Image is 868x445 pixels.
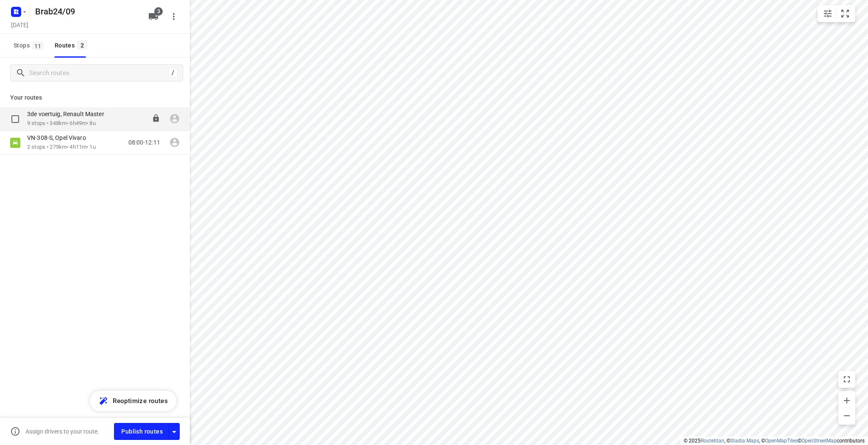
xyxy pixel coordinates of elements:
li: © 2025 , © , © © contributors [684,438,865,444]
button: Reoptimize routes [90,391,176,411]
span: Assign driver [166,110,183,127]
button: Lock route [152,114,160,124]
button: More [165,8,182,25]
a: Stadia Maps [730,438,759,444]
button: 3 [145,8,162,25]
span: Select [7,111,24,128]
span: 11 [32,42,44,50]
p: 9 stops • 348km • 6h49m • 8u [27,120,113,128]
p: VN-308-S, Opel Vivaro [27,134,91,142]
a: Routetitan [701,438,724,444]
input: Search routes [29,67,168,80]
span: 3 [154,7,163,16]
span: Publish routes [121,426,163,437]
p: 3de voertuig, Renault Master [27,110,109,118]
h5: Rename [32,5,142,18]
button: Map settings [819,5,836,22]
div: small contained button group [818,5,855,22]
p: Your routes [10,93,180,102]
p: Assign drivers to your route. [25,428,99,435]
span: Reoptimize routes [113,395,168,406]
h5: Project date [8,20,32,30]
a: OpenStreetMap [801,438,837,444]
span: 2 [77,41,87,49]
span: Assign driver [166,134,183,151]
div: / [168,68,178,78]
button: Fit zoom [837,5,854,22]
p: 08:00-12:11 [128,138,160,147]
div: Driver app settings [169,426,179,437]
span: Stops [14,40,46,51]
div: Routes [55,40,90,51]
button: Publish routes [114,423,169,439]
p: 2 stops • 279km • 4h11m • 1u [27,143,96,151]
a: OpenMapTiles [765,438,798,444]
